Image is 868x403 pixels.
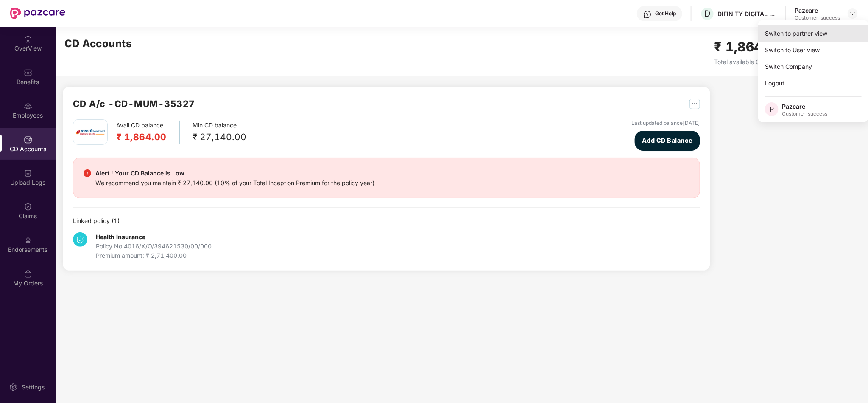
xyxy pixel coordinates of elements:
img: svg+xml;base64,PHN2ZyBpZD0iQ2xhaW0iIHhtbG5zPSJodHRwOi8vd3d3LnczLm9yZy8yMDAwL3N2ZyIgd2lkdGg9IjIwIi... [24,203,32,211]
h2: ₹ 1,864.00 [116,130,167,144]
div: Pazcare [782,102,827,110]
div: We recommend you maintain ₹ 27,140.00 (10% of your Total Inception Premium for the policy year) [95,178,374,188]
img: svg+xml;base64,PHN2ZyBpZD0iRW5kb3JzZW1lbnRzIiB4bWxucz0iaHR0cDovL3d3dy53My5vcmcvMjAwMC9zdmciIHdpZH... [24,236,32,245]
div: Alert ! Your CD Balance is Low. [95,168,374,178]
img: icici.png [74,127,106,138]
div: Get Help [655,10,676,17]
span: D [705,8,711,19]
img: svg+xml;base64,PHN2ZyBpZD0iTXlfT3JkZXJzIiBkYXRhLW5hbWU9Ik15IE9yZGVycyIgeG1sbnM9Imh0dHA6Ly93d3cudz... [24,270,32,278]
span: P [770,104,774,114]
img: svg+xml;base64,PHN2ZyBpZD0iSG9tZSIgeG1sbnM9Imh0dHA6Ly93d3cudzMub3JnLzIwMDAvc3ZnIiB3aWR0aD0iMjAiIG... [24,35,32,43]
img: svg+xml;base64,PHN2ZyB4bWxucz0iaHR0cDovL3d3dy53My5vcmcvMjAwMC9zdmciIHdpZHRoPSIzNCIgaGVpZ2h0PSIzNC... [73,232,87,247]
img: svg+xml;base64,PHN2ZyBpZD0iVXBsb2FkX0xvZ3MiIGRhdGEtbmFtZT0iVXBsb2FkIExvZ3MiIHhtbG5zPSJodHRwOi8vd3... [24,169,32,178]
span: Total available CD balance [714,58,788,65]
h2: CD Accounts [64,36,132,52]
img: svg+xml;base64,PHN2ZyBpZD0iU2V0dGluZy0yMHgyMCIgeG1sbnM9Imh0dHA6Ly93d3cudzMub3JnLzIwMDAvc3ZnIiB3aW... [9,383,17,392]
img: svg+xml;base64,PHN2ZyBpZD0iRHJvcGRvd24tMzJ4MzIiIHhtbG5zPSJodHRwOi8vd3d3LnczLm9yZy8yMDAwL3N2ZyIgd2... [849,10,856,17]
div: Min CD balance [193,121,246,144]
div: Premium amount: ₹ 2,71,400.00 [96,251,212,260]
div: Settings [19,383,47,392]
div: ₹ 27,140.00 [193,130,246,144]
h2: ₹ 1,864.00 [714,37,788,57]
b: Health Insurance [96,233,145,240]
img: svg+xml;base64,PHN2ZyBpZD0iQmVuZWZpdHMiIHhtbG5zPSJodHRwOi8vd3d3LnczLm9yZy8yMDAwL3N2ZyIgd2lkdGg9Ij... [24,68,32,77]
img: svg+xml;base64,PHN2ZyBpZD0iSGVscC0zMngzMiIgeG1sbnM9Imh0dHA6Ly93d3cudzMub3JnLzIwMDAvc3ZnIiB3aWR0aD... [643,10,652,19]
button: Add CD Balance [635,131,700,151]
div: Customer_success [782,110,827,117]
div: Policy No. 4016/X/O/394621530/00/000 [96,242,212,251]
div: Pazcare [795,6,840,14]
img: svg+xml;base64,PHN2ZyBpZD0iQ0RfQWNjb3VudHMiIGRhdGEtbmFtZT0iQ0QgQWNjb3VudHMiIHhtbG5zPSJodHRwOi8vd3... [24,135,32,144]
img: New Pazcare Logo [10,8,65,19]
div: Customer_success [795,14,840,21]
div: Avail CD balance [116,121,180,144]
img: svg+xml;base64,PHN2ZyBpZD0iRW1wbG95ZWVzIiB4bWxucz0iaHR0cDovL3d3dy53My5vcmcvMjAwMC9zdmciIHdpZHRoPS... [24,102,32,110]
h2: CD A/c - CD-MUM-35327 [73,97,195,111]
div: Last updated balance [DATE] [631,119,700,127]
div: DIFINITY DIGITAL LLP [717,10,777,18]
img: svg+xml;base64,PHN2ZyB4bWxucz0iaHR0cDovL3d3dy53My5vcmcvMjAwMC9zdmciIHdpZHRoPSIyNSIgaGVpZ2h0PSIyNS... [689,99,700,109]
div: Linked policy ( 1 ) [73,216,700,225]
img: svg+xml;base64,PHN2ZyBpZD0iRGFuZ2VyX2FsZXJ0IiBkYXRhLW5hbWU9IkRhbmdlciBhbGVydCIgeG1sbnM9Imh0dHA6Ly... [84,169,91,177]
span: Add CD Balance [642,136,693,146]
